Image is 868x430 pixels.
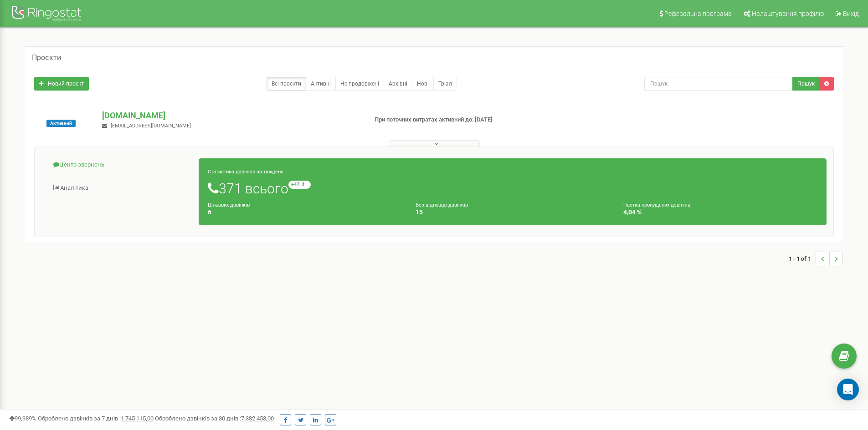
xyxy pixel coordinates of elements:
[155,415,274,422] span: Оброблено дзвінків за 30 днів :
[384,77,412,91] a: Архівні
[46,120,76,127] span: Активний
[306,77,336,91] a: Активні
[208,181,817,196] h1: 371 всього
[288,181,311,189] small: +47
[335,77,384,91] a: Не продовжені
[208,169,283,175] small: Статистика дзвінків за тиждень
[752,10,824,17] span: Налаштування профілю
[792,77,820,91] button: Пошук
[41,177,199,199] a: Аналiтика
[416,202,468,208] small: Без відповіді дзвінків
[623,202,690,208] small: Частка пропущених дзвінків
[121,415,154,422] u: 1 745 115,00
[789,243,843,274] nav: ...
[111,123,191,129] span: [EMAIL_ADDRESS][DOMAIN_NAME]
[416,209,610,216] h4: 15
[433,77,457,91] a: Тріал
[38,415,154,422] span: Оброблено дзвінків за 7 днів :
[267,77,306,91] a: Всі проєкти
[375,116,564,124] p: При поточних витратах активний до: [DATE]
[9,415,36,422] span: 99,989%
[208,202,250,208] small: Цільових дзвінків
[623,209,817,216] h4: 4,04 %
[208,209,402,216] h4: 6
[412,77,434,91] a: Нові
[644,77,793,91] input: Пошук
[789,252,816,265] span: 1 - 1 of 1
[664,10,732,17] span: Реферальна програма
[32,54,61,62] h5: Проєкти
[241,415,274,422] u: 7 382 453,00
[102,110,360,121] p: [DOMAIN_NAME]
[41,154,199,176] a: Центр звернень
[843,10,859,17] span: Вихід
[837,379,859,400] div: Open Intercom Messenger
[34,77,89,91] a: Новий проєкт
